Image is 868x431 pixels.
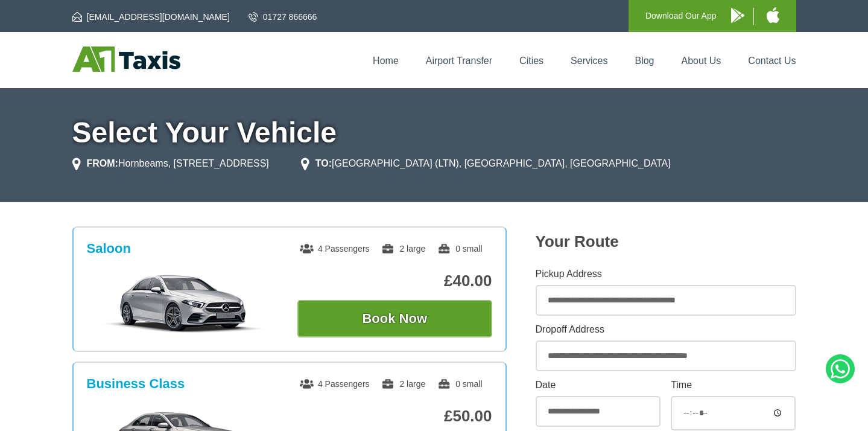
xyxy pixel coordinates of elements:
[87,376,185,392] h3: Business Class
[297,407,492,426] p: £50.00
[72,11,230,23] a: [EMAIL_ADDRESS][DOMAIN_NAME]
[93,273,274,334] img: Saloon
[373,56,399,66] a: Home
[519,56,543,66] a: Cities
[87,158,118,168] strong: FROM:
[536,269,796,279] label: Pickup Address
[297,300,492,337] button: Book Now
[301,156,671,171] li: [GEOGRAPHIC_DATA] (LTN), [GEOGRAPHIC_DATA], [GEOGRAPHIC_DATA]
[72,156,269,171] li: Hornbeams, [STREET_ADDRESS]
[536,380,661,390] label: Date
[571,56,607,66] a: Services
[297,272,492,290] p: £40.00
[645,8,717,24] p: Download Our App
[426,56,492,66] a: Airport Transfer
[300,379,370,389] span: 4 Passengers
[381,244,425,254] span: 2 large
[315,158,332,168] strong: TO:
[682,56,721,66] a: About Us
[536,232,796,251] h2: Your Route
[381,379,425,389] span: 2 large
[300,244,370,254] span: 4 Passengers
[671,380,796,390] label: Time
[536,325,796,334] label: Dropoff Address
[249,11,317,23] a: 01727 866666
[87,241,131,257] h3: Saloon
[731,8,744,23] img: A1 Taxis Android App
[767,7,779,23] img: A1 Taxis iPhone App
[635,56,654,66] a: Blog
[437,244,482,254] span: 0 small
[72,118,796,147] h1: Select Your Vehicle
[748,56,796,66] a: Contact Us
[437,379,482,389] span: 0 small
[72,46,180,72] img: A1 Taxis St Albans LTD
